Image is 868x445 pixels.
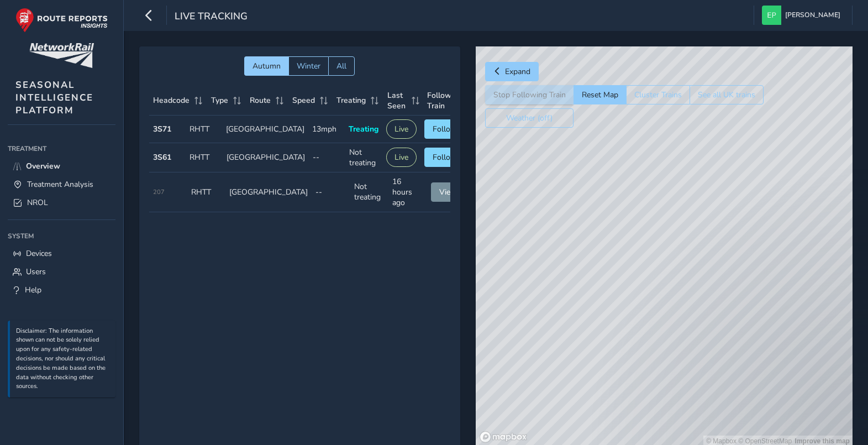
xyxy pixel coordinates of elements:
a: Help [8,281,115,299]
button: Cluster Trains [626,85,690,104]
span: SEASONAL INTELLIGENCE PLATFORM [15,78,93,117]
td: -- [312,172,350,212]
span: Help [25,285,41,295]
button: Expand [485,62,539,81]
span: Treating [336,95,366,106]
td: Not treating [345,143,382,172]
span: Live Tracking [175,9,248,25]
span: Follow Train [427,90,454,111]
button: [PERSON_NAME] [762,6,844,25]
span: Users [26,266,46,277]
td: [GEOGRAPHIC_DATA] [225,172,312,212]
button: Winter [288,56,328,76]
button: Weather (off) [485,108,574,128]
button: All [328,56,355,76]
button: Autumn [244,56,288,76]
iframe: Intercom live chat [830,407,857,434]
span: Expand [505,66,530,77]
td: [GEOGRAPHIC_DATA] [222,116,308,143]
button: View [431,182,465,202]
span: Winter [297,61,320,71]
td: -- [309,143,346,172]
span: View [439,187,457,197]
td: 16 hours ago [388,172,427,212]
td: RHTT [186,143,223,172]
button: Live [386,119,417,139]
td: RHTT [186,116,222,143]
span: Overview [26,161,60,171]
div: System [8,228,115,244]
button: Follow [424,119,465,139]
button: Live [386,148,417,167]
a: Users [8,263,115,281]
td: Not treating [350,172,388,212]
span: Treating [349,124,378,134]
span: Follow [433,124,457,134]
span: Headcode [153,95,190,106]
td: RHTT [187,172,225,212]
span: Route [250,95,271,106]
a: Devices [8,244,115,263]
span: Type [211,95,228,106]
strong: 3S71 [153,124,171,134]
img: customer logo [29,43,94,68]
span: Devices [26,248,52,259]
a: NROL [8,193,115,212]
div: Treatment [8,140,115,157]
span: Last Seen [387,90,408,111]
span: All [336,61,346,71]
span: [PERSON_NAME] [785,6,840,25]
td: 13mph [308,116,345,143]
span: Autumn [252,61,281,71]
a: Treatment Analysis [8,175,115,193]
span: Treatment Analysis [27,179,93,190]
img: diamond-layout [762,6,781,25]
strong: 3S61 [153,152,171,163]
p: Disclaimer: The information shown can not be solely relied upon for any safety-related decisions,... [16,327,110,392]
img: rr logo [15,8,108,33]
a: Overview [8,157,115,175]
span: Follow [433,152,457,163]
span: NROL [27,197,48,208]
button: Reset Map [574,85,626,104]
span: 207 [153,188,165,196]
button: See all UK trains [690,85,764,104]
td: [GEOGRAPHIC_DATA] [223,143,309,172]
button: Follow [424,148,465,167]
span: Speed [292,95,315,106]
